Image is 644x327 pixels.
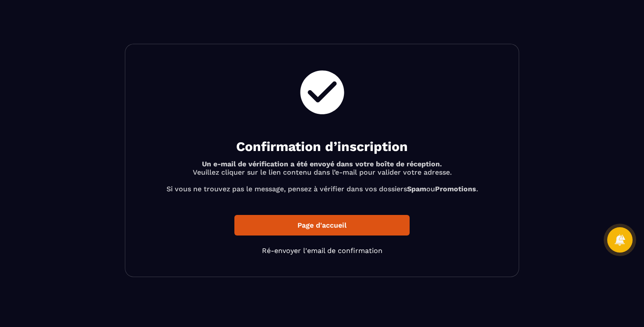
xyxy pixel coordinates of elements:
b: Spam [407,185,426,193]
h2: Confirmation d’inscription [147,138,497,155]
b: Promotions [435,185,476,193]
b: Un e-mail de vérification a été envoyé dans votre boîte de réception. [202,160,442,168]
a: Ré-envoyer l'email de confirmation [262,246,382,255]
img: check [296,66,349,119]
a: Page d'accueil [234,215,410,236]
p: Veuillez cliquer sur le lien contenu dans l’e-mail pour valider votre adresse. Si vous ne trouvez... [147,160,497,193]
